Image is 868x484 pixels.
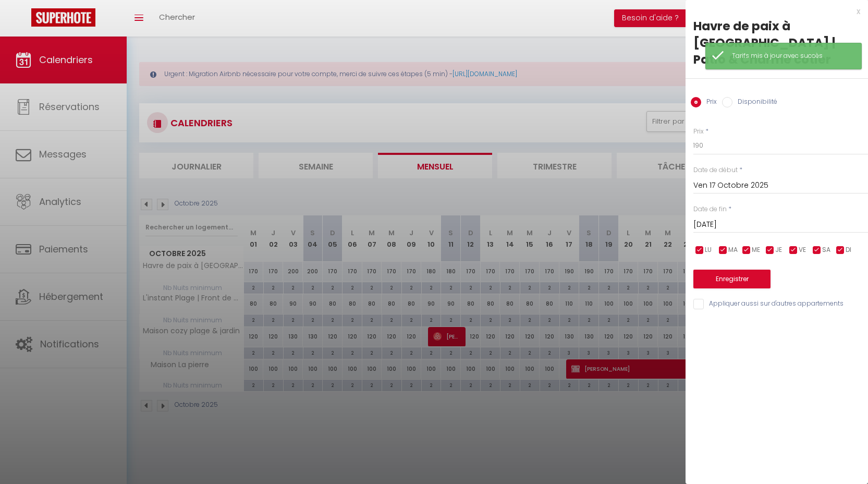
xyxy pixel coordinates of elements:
span: ME [752,245,760,255]
div: Tarifs mis à jour avec succès [732,51,851,61]
span: JE [775,245,782,255]
label: Disponibilité [732,97,777,108]
label: Prix [701,97,717,108]
span: LU [705,245,712,255]
span: SA [822,245,830,255]
span: MA [728,245,738,255]
button: Enregistrer [693,270,771,288]
label: Prix [693,127,704,137]
div: Havre de paix à [GEOGRAPHIC_DATA] | Patio & Charme côtier [693,18,860,68]
label: Date de début [693,165,738,175]
span: DI [846,245,851,255]
span: VE [799,245,806,255]
label: Date de fin [693,204,727,214]
div: x [686,5,860,18]
button: Ouvrir le widget de chat LiveChat [8,4,40,35]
